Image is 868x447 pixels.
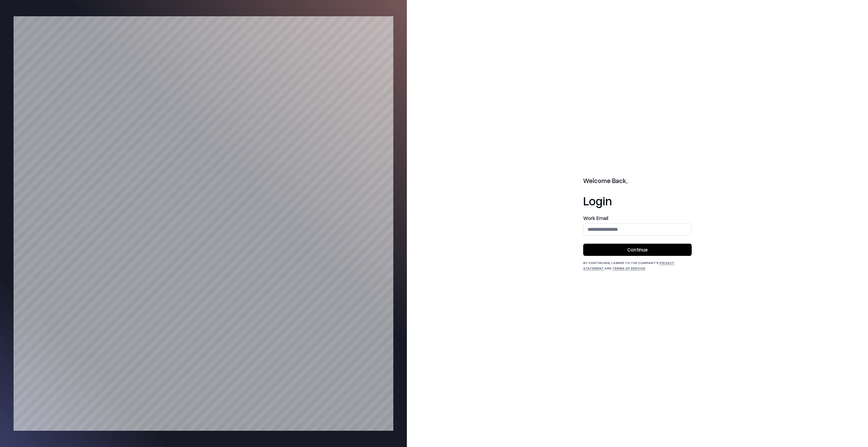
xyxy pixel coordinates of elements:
[583,244,692,256] button: Continue
[583,261,674,270] a: Privacy Statement
[612,266,645,270] a: Terms of Service
[583,176,692,186] h2: Welcome Back,
[583,216,692,221] label: Work Email
[583,260,692,271] div: By continuing, I agree to the Company's and
[583,194,692,207] h1: Login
